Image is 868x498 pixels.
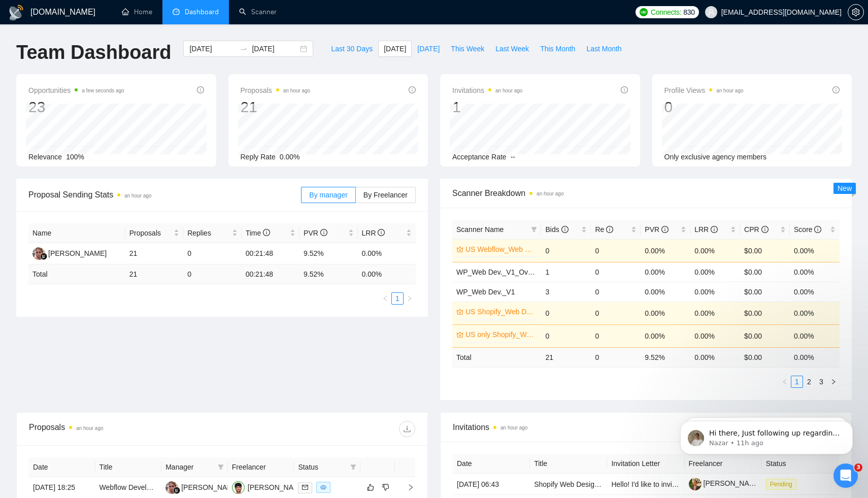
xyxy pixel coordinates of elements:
[28,97,124,117] div: 23
[827,376,840,388] button: right
[535,41,581,57] button: This Month
[453,421,839,434] span: Invitations
[511,153,515,161] span: --
[661,226,669,233] span: info-circle
[189,43,236,54] input: Start date
[298,461,346,473] span: Status
[165,483,240,491] a: KG[PERSON_NAME]
[28,223,125,243] th: Name
[452,97,522,117] div: 1
[399,484,414,491] span: right
[641,302,690,324] td: 0.00%
[280,153,300,161] span: 0.00%
[591,282,641,302] td: 0
[445,41,490,57] button: This Week
[530,454,607,474] th: Title
[607,454,684,474] th: Invitation Letter
[125,264,183,284] td: 21
[367,483,374,491] span: like
[197,86,204,93] span: info-circle
[690,302,740,324] td: 0.00%
[690,262,740,282] td: 0.00%
[404,292,416,305] li: Next Page
[641,347,690,367] td: 9.52 %
[790,302,840,324] td: 0.00%
[379,292,391,305] li: Previous Page
[350,464,356,470] span: filter
[561,226,569,233] span: info-circle
[452,153,507,161] span: Acceptance Rate
[740,239,790,262] td: $0.00
[591,262,641,282] td: 0
[161,457,228,477] th: Manager
[48,248,107,259] div: [PERSON_NAME]
[586,43,621,54] span: Last Month
[125,223,183,243] th: Proposals
[392,293,403,304] a: 1
[591,347,641,367] td: 0
[409,86,416,93] span: info-circle
[283,88,310,93] time: an hour ago
[782,379,788,385] span: left
[641,262,690,282] td: 0.00%
[453,474,530,495] td: [DATE] 06:43
[790,282,840,302] td: 0.00%
[452,84,522,96] span: Invitations
[248,482,366,493] div: [PERSON_NAME] [PERSON_NAME]
[814,226,821,233] span: info-circle
[379,292,391,305] button: left
[490,41,535,57] button: Last Week
[378,41,412,57] button: [DATE]
[28,153,62,161] span: Relevance
[358,264,416,284] td: 0.00 %
[791,376,803,387] a: 1
[263,229,270,236] span: info-circle
[591,324,641,347] td: 0
[779,376,791,388] button: left
[534,480,727,488] a: Shopify Web Designer/Developer for Film Processing Service
[76,425,103,431] time: an hour ago
[645,225,669,234] span: PVR
[456,246,463,253] span: crown
[407,295,413,302] span: right
[833,463,858,488] iframe: Intercom live chat
[95,457,162,477] th: Title
[804,376,815,387] a: 2
[740,347,790,367] td: $ 0.00
[495,88,522,93] time: an hour ago
[744,225,768,234] span: CPR
[331,43,373,54] span: Last 30 Days
[122,8,152,16] a: homeHome
[125,243,183,264] td: 21
[689,479,850,487] a: [PERSON_NAME] Chalaca [PERSON_NAME]
[683,7,694,18] span: 830
[606,226,613,233] span: info-circle
[232,481,245,494] img: NM
[181,482,240,493] div: [PERSON_NAME]
[82,88,124,93] time: a few seconds ago
[252,43,298,54] input: End date
[412,41,445,57] button: [DATE]
[591,239,641,262] td: 0
[358,243,416,264] td: 0.00%
[363,191,408,199] span: By Freelancer
[242,264,299,284] td: 00:21:48
[453,454,530,474] th: Date
[299,243,357,264] td: 9.52%
[240,45,248,53] span: swap-right
[621,86,628,93] span: info-circle
[28,264,125,284] td: Total
[382,295,388,302] span: left
[816,376,827,387] a: 3
[8,5,24,21] img: logo
[28,188,301,201] span: Proposal Sending Stats
[29,421,222,437] div: Proposals
[790,239,840,262] td: 0.00%
[541,282,591,302] td: 3
[218,464,224,470] span: filter
[848,8,864,16] a: setting
[183,264,241,284] td: 0
[187,227,229,239] span: Replies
